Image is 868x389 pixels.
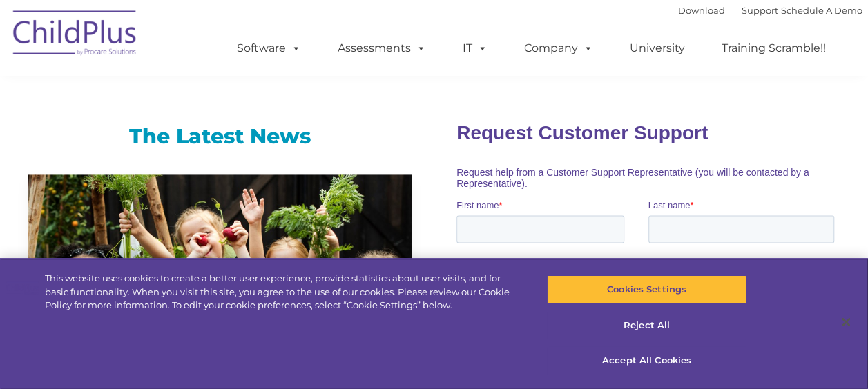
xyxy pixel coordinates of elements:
a: Schedule A Demo [781,5,862,16]
button: Close [831,307,861,337]
button: Cookies Settings [547,275,746,304]
span: Phone number [192,148,251,158]
a: Company [510,34,607,62]
a: Training Scramble!! [708,34,840,62]
a: Support [742,5,778,16]
img: ChildPlus by Procare Solutions [6,1,144,70]
a: Download [678,5,725,16]
h3: The Latest News [28,123,412,150]
div: This website uses cookies to create a better user experience, provide statistics about user visit... [45,272,521,312]
button: Accept All Cookies [547,346,746,375]
a: IT [449,34,501,62]
a: Assessments [324,34,440,62]
font: | [678,5,862,16]
span: Last name [192,91,234,101]
a: University [616,34,699,62]
a: Software [223,34,315,62]
button: Reject All [547,311,746,340]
